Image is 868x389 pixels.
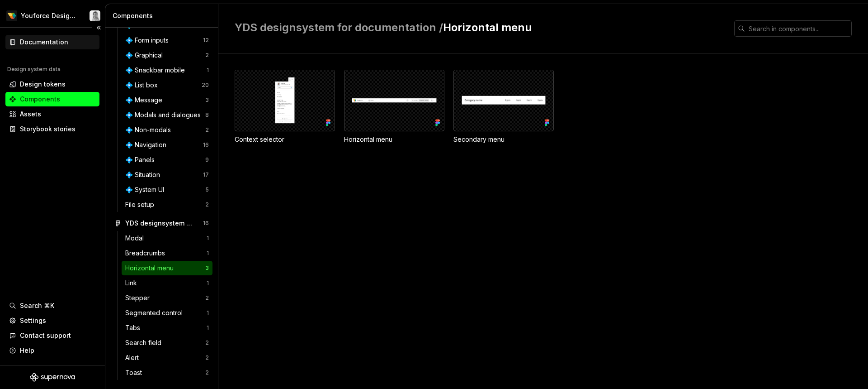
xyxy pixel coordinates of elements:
[125,368,146,377] div: Toast
[205,339,209,346] div: 2
[20,316,46,325] div: Settings
[205,126,209,134] div: 2
[207,67,209,74] div: 1
[122,153,212,167] a: 💠 Panels9
[203,37,209,44] div: 12
[122,246,212,260] a: Breadcrumbs1
[125,125,175,134] div: 💠 Non-modals
[207,324,209,331] div: 1
[453,135,554,144] div: Secondary menu
[20,125,75,134] div: Storybook stories
[125,36,172,45] div: 💠 Form inputs
[122,63,212,77] a: 💠 Snackbar mobile1
[203,141,209,149] div: 16
[113,11,214,20] div: Components
[125,308,186,317] div: Segmented control
[205,111,209,119] div: 8
[21,11,79,20] div: Youforce Design System
[20,110,41,119] div: Assets
[5,107,99,121] a: Assets
[125,81,161,90] div: 💠 List box
[92,21,105,34] button: Collapse sidebar
[203,171,209,178] div: 17
[20,301,54,310] div: Search ⌘K
[122,276,212,290] a: Link1
[125,110,204,120] div: 💠 Modals and dialogues
[125,293,153,303] div: Stepper
[122,48,212,62] a: 💠 Graphical2
[122,197,212,212] a: File setup2
[125,96,166,105] div: 💠 Message
[205,354,209,361] div: 2
[122,33,212,48] a: 💠 Form inputs12
[7,66,61,73] div: Design system data
[5,313,99,328] a: Settings
[205,156,209,163] div: 9
[122,78,212,92] a: 💠 List box20
[125,279,141,288] div: Link
[125,264,177,273] div: Horizontal menu
[205,52,209,59] div: 2
[5,77,99,91] a: Design tokens
[344,70,444,144] div: Horizontal menu
[122,365,212,380] a: Toast2
[125,323,144,332] div: Tabs
[5,122,99,136] a: Storybook stories
[122,291,212,305] a: Stepper2
[207,235,209,242] div: 1
[122,168,212,182] a: 💠 Situation17
[122,182,212,197] a: 💠 System UI5
[203,220,209,227] div: 16
[202,82,209,89] div: 20
[122,123,212,137] a: 💠 Non-modals2
[122,306,212,320] a: Segmented control1
[205,186,209,193] div: 5
[5,298,99,313] button: Search ⌘K
[20,331,71,340] div: Contact support
[207,309,209,317] div: 1
[122,321,212,335] a: Tabs1
[6,10,17,21] img: d71a9d63-2575-47e9-9a41-397039c48d97.png
[453,70,554,144] div: Secondary menu
[5,328,99,343] button: Contact support
[20,95,60,104] div: Components
[5,35,99,49] a: Documentation
[125,155,158,164] div: 💠 Panels
[344,135,444,144] div: Horizontal menu
[125,200,158,209] div: File setup
[122,231,212,245] a: Modal1
[122,93,212,107] a: 💠 Message3
[205,201,209,208] div: 2
[125,338,165,347] div: Search field
[20,346,34,355] div: Help
[122,336,212,350] a: Search field2
[125,185,168,194] div: 💠 System UI
[205,294,209,302] div: 2
[125,51,166,60] div: 💠 Graphical
[235,135,335,144] div: Context selector
[125,170,164,179] div: 💠 Situation
[205,96,209,104] div: 3
[111,216,212,231] a: YDS designsystem for documentation16
[125,66,189,75] div: 💠 Snackbar mobile
[745,20,852,37] input: Search in components...
[90,10,100,21] img: Tiina Rosón
[125,140,170,149] div: 💠 Navigation
[125,353,142,362] div: Alert
[207,279,209,287] div: 1
[235,21,443,34] span: YDS designsystem for documentation /
[2,6,103,25] button: Youforce Design SystemTiina Rosón
[207,250,209,257] div: 1
[5,92,99,106] a: Components
[122,138,212,152] a: 💠 Navigation16
[20,38,68,47] div: Documentation
[125,249,169,258] div: Breadcrumbs
[30,373,75,382] svg: Supernova Logo
[235,20,723,35] h2: Horizontal menu
[5,343,99,358] button: Help
[205,264,209,272] div: 3
[122,261,212,275] a: Horizontal menu3
[20,80,66,89] div: Design tokens
[205,369,209,376] div: 2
